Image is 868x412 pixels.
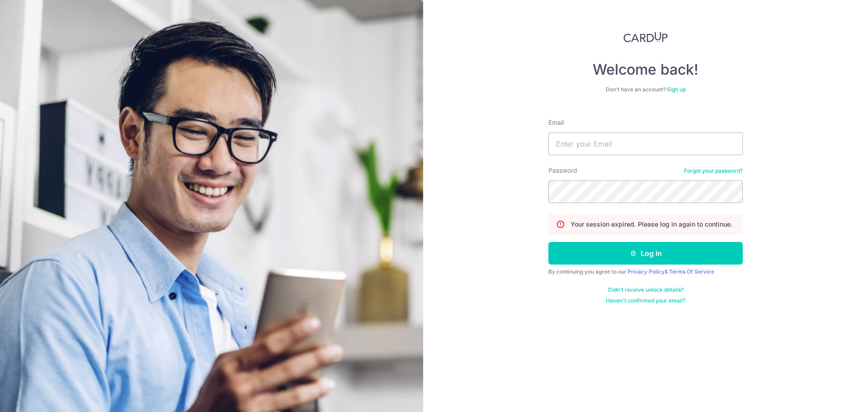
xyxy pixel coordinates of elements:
label: Password [548,166,577,175]
p: Your session expired. Please log in again to continue. [571,220,732,229]
h4: Welcome back! [548,61,743,79]
a: Privacy Policy [627,268,665,275]
img: CardUp Logo [623,32,668,43]
a: Terms Of Service [669,268,714,275]
a: Haven't confirmed your email? [606,297,685,304]
a: Didn't receive unlock details? [608,286,684,294]
input: Enter your Email [548,133,743,155]
a: Forgot your password? [684,167,743,175]
div: By continuing you agree to our & [548,268,743,275]
label: Email [548,118,564,127]
div: Don’t have an account? [548,86,743,93]
a: Sign up [667,86,686,93]
button: Log in [548,242,743,265]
